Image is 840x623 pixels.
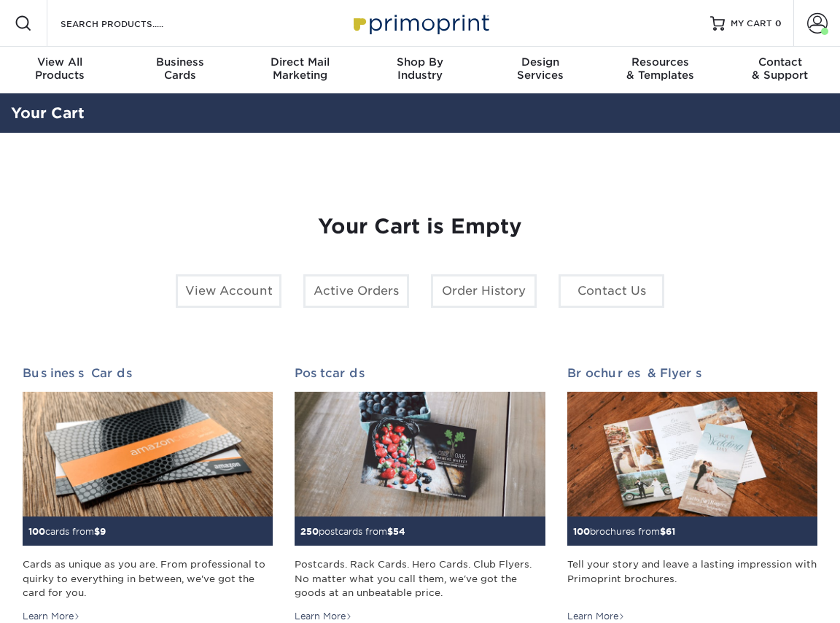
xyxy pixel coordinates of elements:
[240,55,360,69] span: Direct Mail
[567,366,817,380] h2: Brochures & Flyers
[28,526,106,537] small: cards from
[600,55,720,82] div: & Templates
[23,366,273,380] h2: Business Cards
[300,526,319,537] span: 250
[480,55,600,69] span: Design
[347,7,493,39] img: Primoprint
[23,392,273,517] img: Business Cards
[360,55,481,82] div: Industry
[295,557,545,600] div: Postcards. Rack Cards. Hero Cards. Club Flyers. No matter what you call them, we've got the goods...
[360,55,481,69] span: Shop By
[295,392,545,517] img: Postcards
[176,274,281,308] a: View Account
[23,366,273,623] a: Business Cards 100cards from$9 Cards as unique as you are. From professional to quirky to everyth...
[23,610,80,623] div: Learn More
[300,526,405,537] small: postcards from
[240,55,360,82] div: Marketing
[120,55,241,82] div: Cards
[573,526,590,537] span: 100
[360,47,481,93] a: Shop ByIndustry
[567,557,817,600] div: Tell your story and leave a lasting impression with Primoprint brochures.
[295,366,545,380] h2: Postcards
[567,610,625,623] div: Learn More
[720,55,840,69] span: Contact
[23,214,817,239] h1: Your Cart is Empty
[303,274,409,308] a: Active Orders
[775,18,782,28] span: 0
[295,610,352,623] div: Learn More
[100,526,106,537] span: 9
[573,526,675,537] small: brochures from
[600,47,720,93] a: Resources& Templates
[431,274,537,308] a: Order History
[59,15,201,32] input: SEARCH PRODUCTS.....
[567,392,817,517] img: Brochures & Flyers
[120,47,241,93] a: BusinessCards
[11,104,85,122] a: Your Cart
[120,55,241,69] span: Business
[23,557,273,600] div: Cards as unique as you are. From professional to quirky to everything in between, we've got the c...
[666,526,675,537] span: 61
[240,47,360,93] a: Direct MailMarketing
[567,366,817,623] a: Brochures & Flyers 100brochures from$61 Tell your story and leave a lasting impression with Primo...
[295,366,545,623] a: Postcards 250postcards from$54 Postcards. Rack Cards. Hero Cards. Club Flyers. No matter what you...
[720,55,840,82] div: & Support
[28,526,45,537] span: 100
[559,274,664,308] a: Contact Us
[480,55,600,82] div: Services
[720,47,840,93] a: Contact& Support
[480,47,600,93] a: DesignServices
[393,526,405,537] span: 54
[731,18,772,30] span: MY CART
[660,526,666,537] span: $
[600,55,720,69] span: Resources
[387,526,393,537] span: $
[94,526,100,537] span: $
